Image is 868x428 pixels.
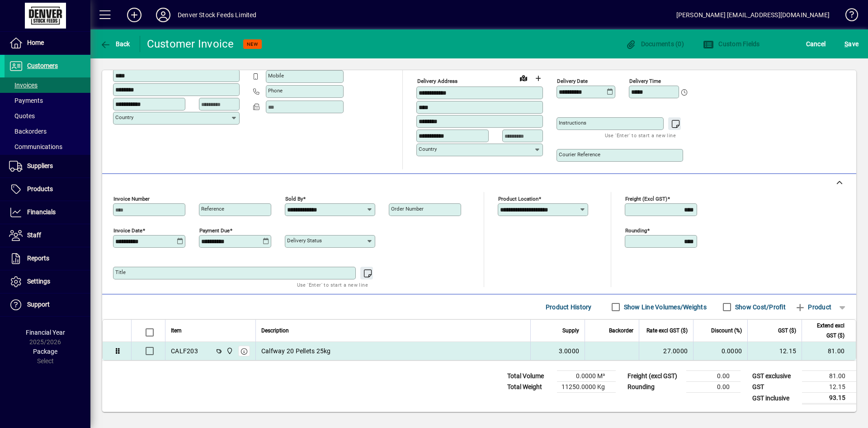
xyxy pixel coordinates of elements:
[297,279,368,290] mat-hint: Use 'Enter' to start a new line
[711,326,742,336] span: Discount (%)
[686,371,741,382] td: 0.00
[27,185,53,192] span: Products
[261,326,289,336] span: Description
[115,114,133,120] mat-label: Country
[9,97,43,104] span: Payments
[559,346,580,356] span: 3.0000
[622,303,707,312] label: Show Line Volumes/Weights
[178,8,257,22] div: Denver Stock Feeds Limited
[5,270,90,293] a: Settings
[113,196,150,202] mat-label: Invoice number
[224,346,234,356] span: DENVER STOCKFEEDS LTD
[531,71,545,86] button: Choose address
[5,155,90,178] a: Suppliers
[802,382,856,393] td: 12.15
[795,300,831,314] span: Product
[9,128,47,135] span: Backorders
[27,208,56,216] span: Financials
[605,130,676,140] mat-hint: Use 'Enter' to start a new line
[806,37,826,51] span: Cancel
[5,108,90,124] a: Quotes
[645,346,688,356] div: 27.0000
[115,269,126,275] mat-label: Title
[693,342,747,360] td: 0.0000
[171,326,182,336] span: Item
[609,326,633,336] span: Backorder
[5,224,90,247] a: Staff
[676,8,830,22] div: [PERSON_NAME] [EMAIL_ADDRESS][DOMAIN_NAME]
[625,40,684,48] span: Documents (0)
[201,206,224,212] mat-label: Reference
[5,124,90,139] a: Backorders
[27,162,53,169] span: Suppliers
[147,37,234,51] div: Customer Invoice
[748,382,802,393] td: GST
[625,227,647,234] mat-label: Rounding
[27,39,44,46] span: Home
[701,36,762,52] button: Custom Fields
[623,36,686,52] button: Documents (0)
[686,382,741,393] td: 0.00
[804,36,828,52] button: Cancel
[807,321,844,341] span: Extend excl GST ($)
[844,40,848,48] span: S
[559,151,600,158] mat-label: Courier Reference
[98,36,132,52] button: Back
[5,201,90,224] a: Financials
[557,371,616,382] td: 0.0000 M³
[285,196,303,202] mat-label: Sold by
[5,77,90,93] a: Invoices
[790,299,836,315] button: Product
[5,93,90,108] a: Payments
[5,247,90,270] a: Reports
[516,71,531,85] a: View on map
[27,231,41,239] span: Staff
[9,112,35,120] span: Quotes
[113,227,142,234] mat-label: Invoice date
[546,300,592,314] span: Product History
[5,32,90,54] a: Home
[120,7,149,23] button: Add
[557,78,588,84] mat-label: Delivery date
[503,382,557,393] td: Total Weight
[27,278,50,285] span: Settings
[623,382,686,393] td: Rounding
[26,329,65,336] span: Financial Year
[747,342,802,360] td: 12.15
[268,72,284,79] mat-label: Mobile
[839,2,857,31] a: Knowledge Base
[778,326,796,336] span: GST ($)
[9,143,62,150] span: Communications
[646,326,688,336] span: Rate excl GST ($)
[247,41,258,47] span: NEW
[391,206,424,212] mat-label: Order number
[542,299,595,315] button: Product History
[100,40,130,48] span: Back
[802,393,856,404] td: 93.15
[33,348,57,355] span: Package
[27,255,49,262] span: Reports
[171,346,198,356] div: CALF203
[287,237,322,244] mat-label: Delivery status
[419,146,437,152] mat-label: Country
[90,36,140,52] app-page-header-button: Back
[844,37,859,51] span: ave
[748,371,802,382] td: GST exclusive
[268,87,283,94] mat-label: Phone
[559,120,586,126] mat-label: Instructions
[623,371,686,382] td: Freight (excl GST)
[5,139,90,154] a: Communications
[5,293,90,316] a: Support
[629,78,661,84] mat-label: Delivery time
[802,371,856,382] td: 81.00
[733,303,786,312] label: Show Cost/Profit
[199,227,230,234] mat-label: Payment due
[625,196,667,202] mat-label: Freight (excl GST)
[842,36,861,52] button: Save
[562,326,579,336] span: Supply
[9,82,38,89] span: Invoices
[557,382,616,393] td: 11250.0000 Kg
[748,393,802,404] td: GST inclusive
[27,62,58,69] span: Customers
[498,196,538,202] mat-label: Product location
